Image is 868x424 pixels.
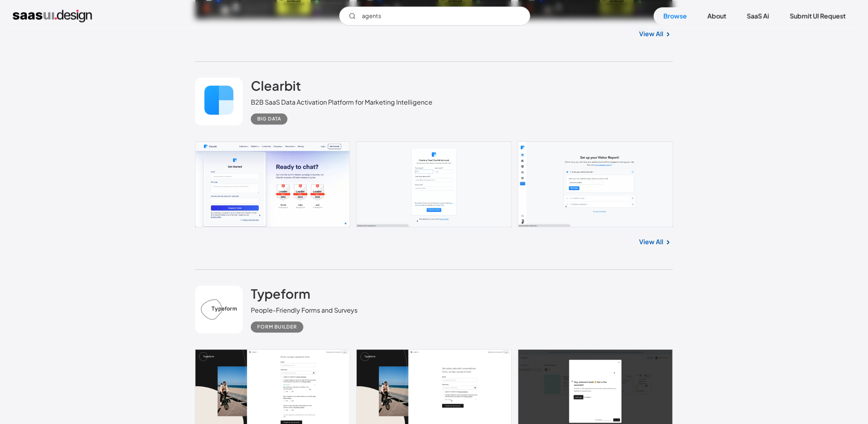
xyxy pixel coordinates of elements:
[654,7,696,25] a: Browse
[698,7,736,25] a: About
[251,286,310,305] a: Typeform
[780,7,855,25] a: Submit UI Request
[251,286,310,301] h2: Typeform
[639,29,663,39] a: View All
[339,6,530,25] input: Search UI designs you're looking for...
[251,97,432,107] div: B2B SaaS Data Activation Platform for Marketing Intelligence
[257,114,281,124] div: Big Data
[251,78,301,93] h2: Clearbit
[737,7,779,25] a: SaaS Ai
[639,237,663,247] a: View All
[251,78,301,97] a: Clearbit
[251,305,358,315] div: People-Friendly Forms and Surveys
[257,322,297,332] div: Form Builder
[13,10,92,22] a: home
[339,6,530,25] form: Email Form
